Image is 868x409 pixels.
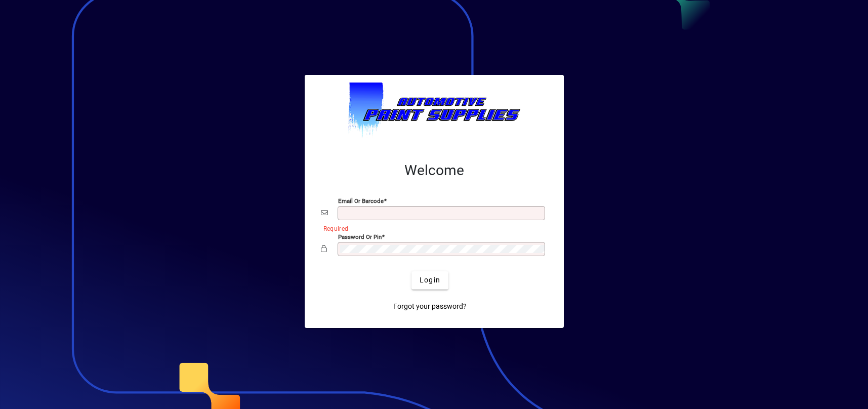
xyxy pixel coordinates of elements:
[338,197,384,204] mat-label: Email or Barcode
[389,298,471,316] a: Forgot your password?
[411,271,448,290] button: Login
[420,275,440,285] span: Login
[323,223,540,233] mat-error: Required
[321,162,548,179] h2: Welcome
[338,233,382,240] mat-label: Password or Pin
[393,301,467,312] span: Forgot your password?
